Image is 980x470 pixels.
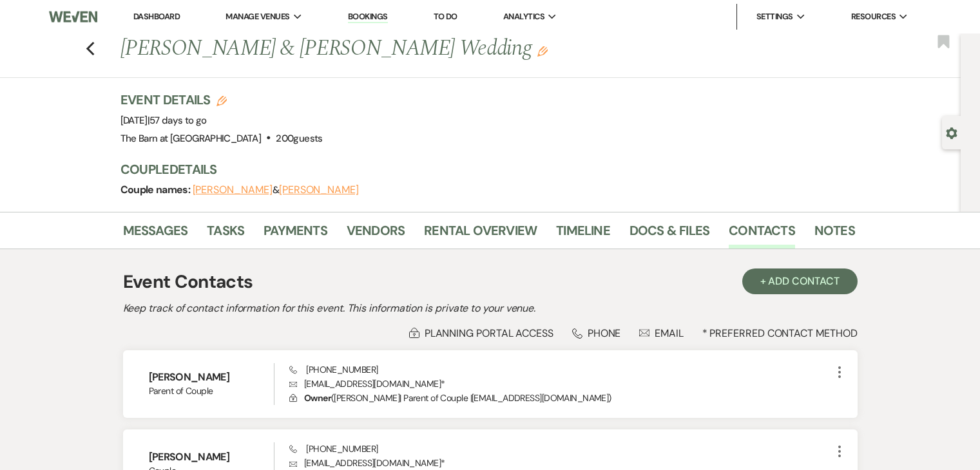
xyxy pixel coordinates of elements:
a: Docs & Files [629,220,709,249]
div: * Preferred Contact Method [123,326,858,340]
span: [PHONE_NUMBER] [289,443,378,455]
h1: [PERSON_NAME] & [PERSON_NAME] Wedding [120,33,698,64]
button: [PERSON_NAME] [279,185,359,195]
a: Notes [814,220,855,249]
span: Resources [851,10,896,23]
h2: Keep track of contact information for this event. This information is private to your venue. [123,301,858,316]
p: [EMAIL_ADDRESS][DOMAIN_NAME] * [289,377,831,391]
p: ( [PERSON_NAME] | Parent of Couple | [EMAIL_ADDRESS][DOMAIN_NAME] ) [289,391,831,405]
h6: [PERSON_NAME] [149,450,274,464]
span: Settings [756,10,793,23]
a: Vendors [347,220,405,249]
a: Payments [264,220,327,249]
a: To Do [434,11,457,22]
button: [PERSON_NAME] [193,185,273,195]
button: Edit [537,45,548,57]
span: Parent of Couple [149,384,274,398]
a: Timeline [556,220,610,249]
h3: Couple Details [120,160,842,178]
span: 200 guests [276,132,322,145]
button: + Add Contact [742,268,858,294]
h6: [PERSON_NAME] [149,370,274,384]
a: Messages [123,220,188,249]
span: Manage Venues [226,10,289,23]
button: Open lead details [946,126,957,138]
a: Tasks [207,220,244,249]
a: Dashboard [133,11,180,22]
p: [EMAIL_ADDRESS][DOMAIN_NAME] * [289,456,831,470]
div: Planning Portal Access [409,326,553,340]
span: | [148,114,207,127]
span: & [193,183,359,196]
div: Email [639,326,684,340]
span: Owner [304,392,331,404]
a: Bookings [348,11,388,23]
a: Rental Overview [424,220,537,249]
h1: Event Contacts [123,268,253,296]
span: [DATE] [120,114,207,127]
span: Analytics [503,10,544,23]
h3: Event Details [120,91,323,109]
span: The Barn at [GEOGRAPHIC_DATA] [120,132,261,145]
span: 57 days to go [149,114,207,127]
div: Phone [572,326,621,340]
img: Weven Logo [49,3,97,30]
span: [PHONE_NUMBER] [289,364,378,375]
a: Contacts [729,220,795,249]
span: Couple names: [120,183,193,196]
